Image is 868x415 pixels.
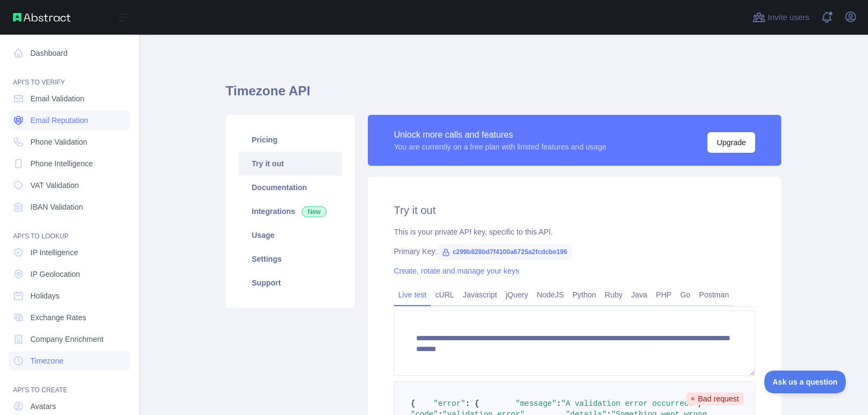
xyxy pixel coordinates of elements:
[30,355,63,366] span: Timezone
[9,308,130,327] a: Exchange Rates
[707,132,755,153] button: Upgrade
[652,286,676,303] a: PHP
[9,329,130,349] a: Company Enrichment
[9,243,130,262] a: IP Intelligence
[9,373,130,394] div: API'S TO CREATE
[532,286,568,303] a: NodeJS
[9,176,130,195] a: VAT Validation
[226,82,781,108] h1: Timezone API
[302,206,327,217] span: New
[458,286,501,303] a: Javascript
[30,137,87,147] span: Phone Validation
[9,65,130,87] div: API'S TO VERIFY
[9,197,130,217] a: IBAN Validation
[750,9,812,26] button: Invite users
[601,286,627,303] a: Ruby
[9,264,130,284] a: IP Geolocation
[627,286,652,303] a: Java
[9,89,130,108] a: Email Validation
[394,226,755,237] div: This is your private API key, specific to this API.
[13,13,71,22] img: Abstract API
[9,43,130,63] a: Dashboard
[768,11,809,24] span: Invite users
[239,223,342,247] a: Usage
[239,128,342,152] a: Pricing
[9,111,130,130] a: Email Reputation
[30,334,104,345] span: Company Enrichment
[465,399,479,408] span: : {
[9,351,130,371] a: Timezone
[433,399,465,408] span: "error"
[239,247,342,271] a: Settings
[30,290,60,301] span: Holidays
[9,286,130,306] a: Holidays
[394,141,607,152] div: You are currently on a free plan with limited features and usage
[764,371,846,393] iframe: Toggle Customer Support
[30,247,78,258] span: IP Intelligence
[30,312,86,323] span: Exchange Rates
[30,158,93,169] span: Phone Intelligence
[30,180,79,191] span: VAT Validation
[239,176,342,199] a: Documentation
[239,271,342,295] a: Support
[9,154,130,173] a: Phone Intelligence
[394,286,431,303] a: Live test
[394,246,755,257] div: Primary Key:
[30,93,84,104] span: Email Validation
[30,202,83,212] span: IBAN Validation
[557,399,561,408] span: :
[437,244,572,260] span: c299b828bd7f4100a6725a2fcdcbe196
[30,401,56,412] span: Avatars
[9,219,130,241] div: API'S TO LOOKUP
[239,152,342,176] a: Try it out
[30,115,88,126] span: Email Reputation
[30,269,80,280] span: IP Geolocation
[411,399,415,408] span: {
[676,286,695,303] a: Go
[686,392,745,405] span: Bad request
[501,286,532,303] a: jQuery
[394,267,519,275] a: Create, rotate and manage your keys
[431,286,458,303] a: cURL
[515,399,557,408] span: "message"
[394,203,755,218] h2: Try it out
[239,199,342,223] a: Integrations New
[561,399,698,408] span: "A validation error occurred."
[695,286,733,303] a: Postman
[394,128,607,141] div: Unlock more calls and features
[9,132,130,152] a: Phone Validation
[568,286,601,303] a: Python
